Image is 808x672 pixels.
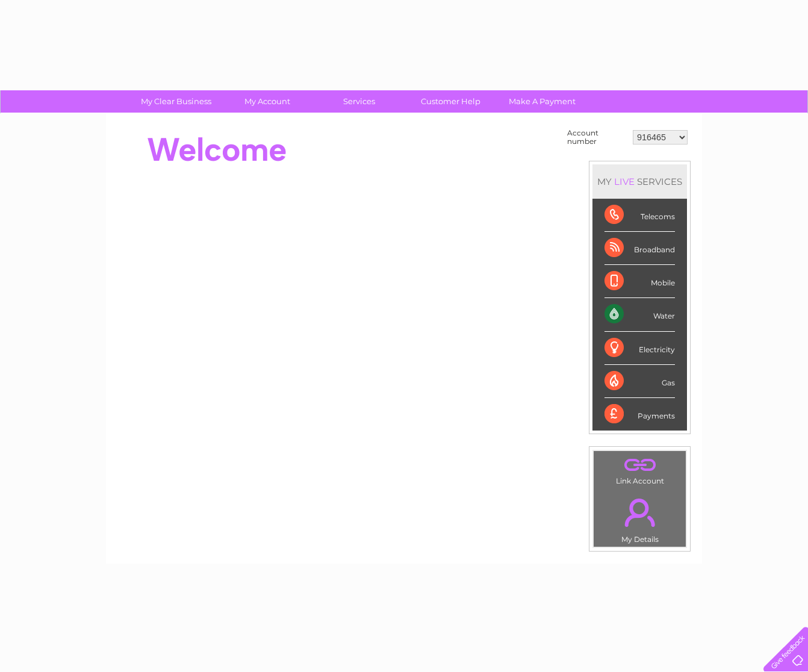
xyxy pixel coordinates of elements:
td: Account number [564,126,630,149]
div: Payments [604,398,675,431]
div: Gas [604,365,675,398]
a: My Account [218,90,317,113]
div: LIVE [612,176,637,187]
a: My Clear Business [126,90,226,113]
a: . [597,454,683,475]
div: Telecoms [604,199,675,232]
a: Customer Help [401,90,500,113]
td: My Details [593,488,686,547]
div: Water [604,298,675,331]
div: Electricity [604,332,675,365]
a: Services [309,90,409,113]
td: Link Account [593,450,686,488]
a: Make A Payment [493,90,592,113]
div: Mobile [604,265,675,298]
a: . [597,491,683,534]
div: Broadband [604,232,675,265]
div: MY SERVICES [592,164,687,199]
